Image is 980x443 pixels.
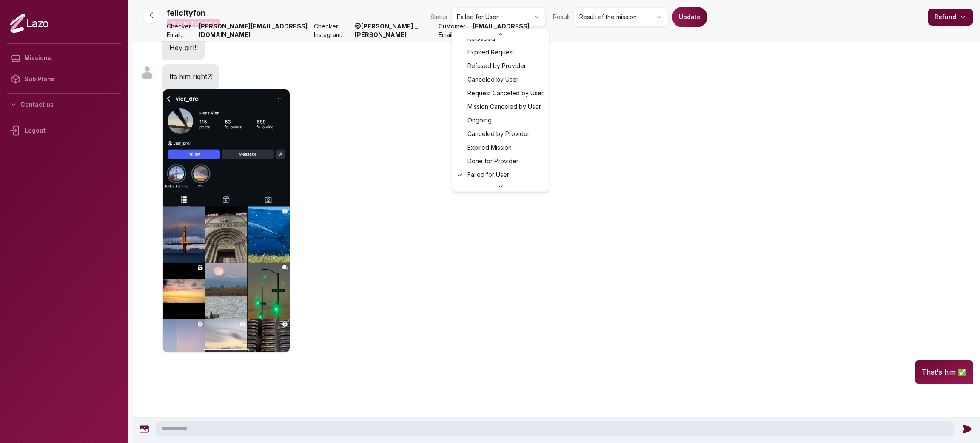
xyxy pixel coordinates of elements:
[467,62,526,70] span: Refused by Provider
[467,75,518,84] span: Canceled by User
[467,34,495,43] span: Reloaded
[467,48,514,57] span: Expired Request
[467,89,544,97] span: Request Canceled by User
[467,157,518,165] span: Done for Provider
[467,102,541,111] span: Mission Canceled by User
[467,143,512,152] span: Expired Mission
[467,130,530,138] span: Canceled by Provider
[467,116,492,125] span: Ongoing
[467,170,509,179] span: Failed for User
